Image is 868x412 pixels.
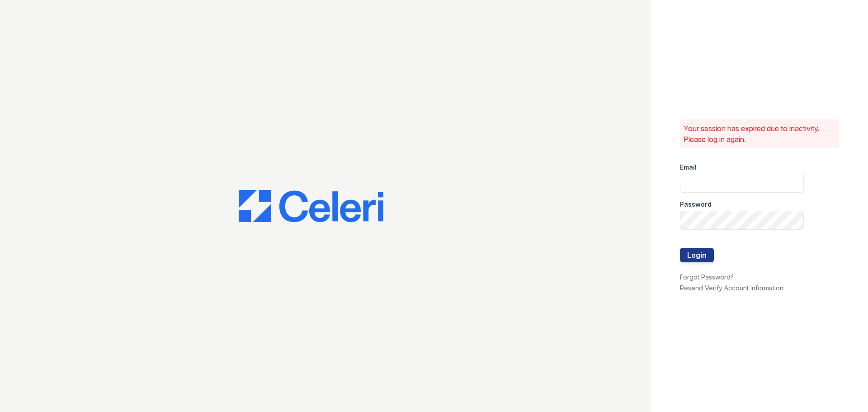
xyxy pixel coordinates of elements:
a: Resend Verify Account Information [680,284,783,292]
img: CE_Logo_Blue-a8612792a0a2168367f1c8372b55b34899dd931a85d93a1a3d3e32e68fde9ad4.png [239,190,383,223]
button: Login [680,248,714,262]
label: Email [680,163,697,172]
label: Password [680,200,712,209]
a: Forgot Password? [680,273,734,281]
p: Your session has expired due to inactivity. Please log in again. [684,123,835,145]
